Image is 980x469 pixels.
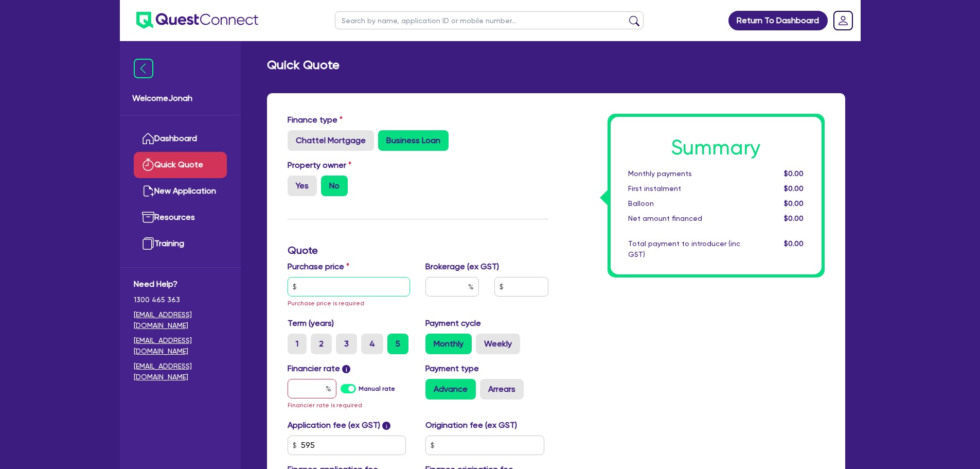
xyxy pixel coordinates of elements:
[784,169,804,178] span: $0.00
[784,184,804,193] span: $0.00
[288,114,343,126] label: Finance type
[288,300,364,307] span: Purchase price is required
[620,183,748,194] div: First instalment
[784,199,804,207] span: $0.00
[620,198,748,209] div: Balloon
[361,334,383,354] label: 4
[134,152,227,178] a: Quick Quote
[142,159,154,171] img: quick-quote
[288,176,317,196] label: Yes
[134,178,227,204] a: New Application
[620,238,748,260] div: Total payment to introducer (inc GST)
[425,317,481,329] label: Payment cycle
[267,58,340,73] h2: Quick Quote
[134,126,227,152] a: Dashboard
[134,309,227,331] a: [EMAIL_ADDRESS][DOMAIN_NAME]
[134,204,227,231] a: Resources
[288,334,307,354] label: 1
[476,334,520,354] label: Weekly
[134,335,227,357] a: [EMAIL_ADDRESS][DOMAIN_NAME]
[288,402,362,409] span: Financier rate is required
[288,130,374,151] label: Chattel Mortgage
[142,185,154,197] img: new-application
[134,294,227,305] span: 1300 465 363
[288,159,351,171] label: Property owner
[288,419,380,431] label: Application fee (ex GST)
[288,317,334,329] label: Term (years)
[134,231,227,257] a: Training
[288,362,351,375] label: Financier rate
[359,384,395,393] label: Manual rate
[342,365,350,373] span: i
[620,168,748,179] div: Monthly payments
[620,213,748,224] div: Net amount financed
[425,260,499,273] label: Brokerage (ex GST)
[136,12,258,29] img: quest-connect-logo-blue
[628,135,804,160] h1: Summary
[425,362,479,375] label: Payment type
[335,11,644,29] input: Search by name, application ID or mobile number...
[142,237,154,250] img: training
[480,379,524,399] label: Arrears
[132,92,228,105] span: Welcome Jonah
[784,214,804,222] span: $0.00
[387,334,408,354] label: 5
[830,7,857,34] a: Dropdown toggle
[382,422,390,430] span: i
[134,361,227,383] a: [EMAIL_ADDRESS][DOMAIN_NAME]
[311,334,332,354] label: 2
[378,130,449,151] label: Business Loan
[425,379,476,399] label: Advance
[134,278,227,290] span: Need Help?
[784,239,804,248] span: $0.00
[288,244,548,256] h3: Quote
[134,59,153,78] img: icon-menu-close
[321,176,348,196] label: No
[142,211,154,223] img: resources
[728,11,828,30] a: Return To Dashboard
[288,260,349,273] label: Purchase price
[425,334,472,354] label: Monthly
[425,419,517,431] label: Origination fee (ex GST)
[336,334,357,354] label: 3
